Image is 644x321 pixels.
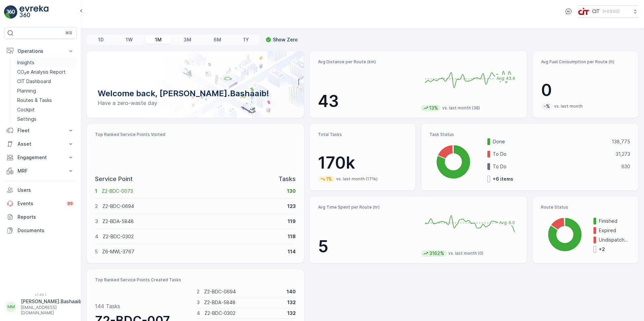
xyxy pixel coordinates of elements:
img: logo [4,5,18,19]
p: CIT Dashboard [17,78,51,85]
p: Avg Time Spent per Route (hr) [318,205,416,210]
p: Total Tasks [318,132,407,137]
p: Avg Distance per Route (km) [318,59,416,65]
p: 130 [287,188,296,194]
a: Users [4,183,77,197]
a: Events99 [4,197,77,210]
button: Asset [4,137,77,151]
p: Top Ranked Service Points Visited [95,132,296,137]
p: Expired [599,227,630,234]
p: MRF [18,168,63,174]
p: 4 [197,310,200,317]
p: Done [493,138,607,145]
p: 13% [428,105,439,111]
p: 1% [325,176,333,182]
p: 118 [288,233,296,240]
p: Routes & Tasks [17,97,52,104]
p: 140 [287,288,296,295]
img: logo_light-DOdMpM7g.png [20,5,49,19]
a: Documents [4,224,77,237]
p: vs. last month (38) [442,105,480,111]
p: 5 [318,237,416,257]
p: Z2-BDA-5848 [204,299,283,306]
p: Documents [18,227,74,234]
p: 3 [95,218,98,225]
p: Task Status [429,132,630,137]
p: 5 [95,248,98,255]
p: Z2-BDA-5848 [102,218,283,225]
p: Finished [599,218,630,224]
p: CIT [592,8,600,15]
p: Events [18,200,62,207]
p: Welcome back, [PERSON_NAME].Bashaaib! [98,88,293,99]
button: Engagement [4,151,77,164]
p: Z2-BDC-0694 [204,288,282,295]
button: Operations [4,44,77,58]
p: ( +03:00 ) [603,9,620,14]
div: MM [6,301,17,312]
p: 2 [95,203,98,210]
p: vs. last month [554,104,583,109]
p: Reports [18,214,74,220]
p: 6M [214,36,221,43]
p: + 2 [599,246,605,253]
p: 1D [98,36,104,43]
p: 119 [288,218,296,225]
button: MRF [4,164,77,178]
p: Undispatched [599,237,630,243]
p: Top Ranked Service Points Created Tasks [95,277,296,283]
p: Asset [18,141,63,147]
p: Z2-BDC-0694 [102,203,283,210]
p: 1W [126,36,133,43]
p: Tasks [279,174,296,184]
p: 1Y [243,36,249,43]
p: 1M [155,36,162,43]
p: Avg Fuel Consumption per Route (lt) [541,59,630,65]
img: cit-logo_pOk6rL0.png [578,8,589,15]
p: 132 [287,299,296,306]
p: Users [18,187,74,193]
p: + 6 items [493,176,513,182]
a: Insights [14,58,77,67]
p: 31,273 [616,151,630,157]
p: Operations [18,48,63,55]
p: Show Zero [273,36,298,43]
a: Reports [4,210,77,224]
p: 138,775 [612,138,630,145]
p: 1 [95,188,97,194]
p: Insights [17,59,34,66]
p: 3162% [428,250,445,257]
p: Cockpit [17,106,35,113]
p: 3M [184,36,191,43]
p: vs. last month (0) [448,251,483,256]
a: Cockpit [14,105,77,114]
p: Route Status [541,205,630,210]
p: Fleet [18,127,63,134]
p: 43 [318,91,416,111]
p: Engagement [18,154,63,161]
p: Planning [17,87,36,94]
p: 0 [541,80,630,100]
p: [EMAIL_ADDRESS][DOMAIN_NAME] [21,305,82,316]
a: CO₂e Analysis Report [14,67,77,77]
p: Have a zero-waste day [98,99,293,107]
button: MM[PERSON_NAME].Bashaaib[EMAIL_ADDRESS][DOMAIN_NAME] [4,298,77,316]
p: 132 [287,310,296,317]
p: To Do [493,151,611,157]
a: Routes & Tasks [14,96,77,105]
p: 170k [318,153,407,173]
span: v 1.48.1 [4,293,77,297]
p: 144 Tasks [95,302,120,310]
p: Service Point [95,174,133,184]
p: Z2-BDC-0073 [102,188,283,194]
p: 123 [287,203,296,210]
p: vs. last month (171k) [336,176,378,182]
p: 630 [621,163,630,170]
p: 2 [197,288,200,295]
p: Z2-BDC-0302 [204,310,283,317]
button: CIT(+03:00) [578,5,639,17]
p: To Do [493,163,617,170]
p: [PERSON_NAME].Bashaaib [21,298,82,305]
p: Z2-BDC-0302 [103,233,283,240]
button: Fleet [4,124,77,137]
